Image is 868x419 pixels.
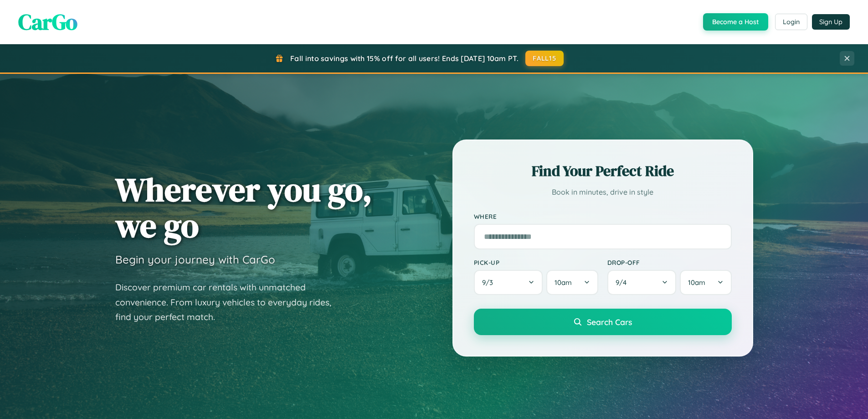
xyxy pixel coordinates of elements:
[546,270,598,295] button: 10am
[474,259,598,266] label: Pick-up
[474,161,732,181] h2: Find Your Perfect Ride
[290,54,519,63] span: Fall into savings with 15% off for all users! Ends [DATE] 10am PT.
[474,186,732,199] p: Book in minutes, drive in style
[616,278,631,287] span: 9 / 4
[474,309,732,335] button: Search Cars
[474,212,732,220] label: Where
[680,270,731,295] button: 10am
[587,317,632,327] span: Search Cars
[688,278,705,287] span: 10am
[812,14,850,30] button: Sign Up
[474,270,543,295] button: 9/3
[775,14,807,30] button: Login
[482,278,498,287] span: 9 / 3
[18,7,77,37] span: CarGo
[115,280,343,325] p: Discover premium car rentals with unmatched convenience. From luxury vehicles to everyday rides, ...
[607,270,677,295] button: 9/4
[115,171,372,243] h1: Wherever you go, we go
[703,13,768,31] button: Become a Host
[607,259,732,266] label: Drop-off
[555,278,572,287] span: 10am
[115,253,275,266] h3: Begin your journey with CarGo
[525,51,564,66] button: FALL15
